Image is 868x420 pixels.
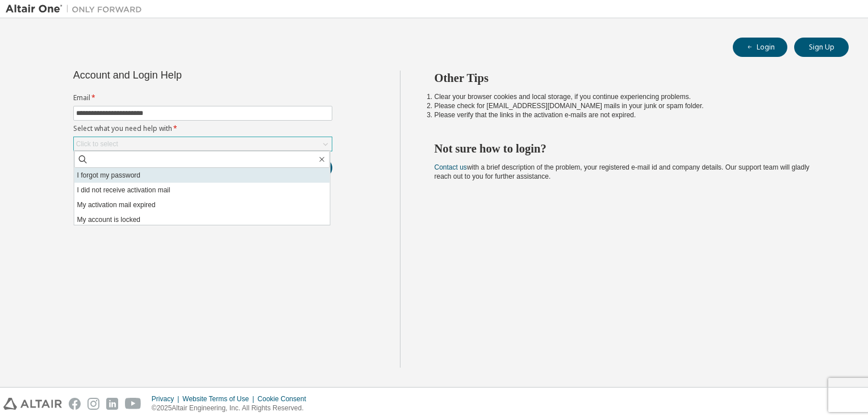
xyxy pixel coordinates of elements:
[435,110,829,120] li: Please verify that the links in the activation e-mails are not expired.
[435,163,467,171] a: Contact us
[435,141,829,156] h2: Not sure how to login?
[74,168,330,183] li: I forgot my password
[74,137,332,151] div: Click to select
[435,92,829,101] li: Clear your browser cookies and local storage, if you continue experiencing problems.
[435,163,809,180] span: with a brief description of the problem, your registered e-mail id and company details. Our suppo...
[76,139,118,149] div: Click to select
[69,398,81,410] img: facebook.svg
[435,101,829,110] li: Please check for [EMAIL_ADDRESS][DOMAIN_NAME] mails in your junk or spam folder.
[182,394,257,403] div: Website Terms of Use
[257,394,312,403] div: Cookie Consent
[73,71,281,80] div: Account and Login Help
[6,3,148,15] img: Altair One
[106,398,118,410] img: linkedin.svg
[3,398,62,410] img: altair_logo.svg
[435,71,829,85] h2: Other Tips
[794,38,849,57] button: Sign Up
[73,93,332,102] label: Email
[125,398,141,410] img: youtube.svg
[87,398,99,410] img: instagram.svg
[152,394,182,403] div: Privacy
[73,124,332,133] label: Select what you need help with
[733,38,787,57] button: Login
[152,403,313,413] p: © 2025 Altair Engineering, Inc. All Rights Reserved.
